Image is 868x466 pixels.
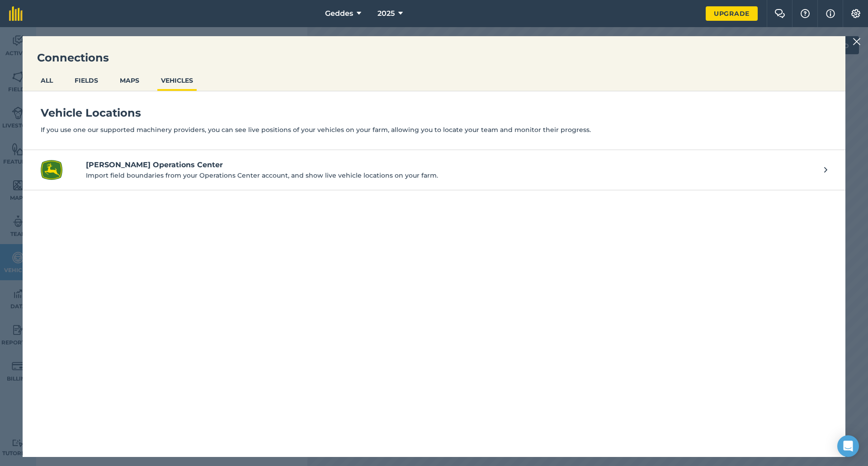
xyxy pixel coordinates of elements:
a: Upgrade [706,6,758,21]
h4: [PERSON_NAME] Operations Center [86,160,815,170]
img: svg+xml;base64,PHN2ZyB4bWxucz0iaHR0cDovL3d3dy53My5vcmcvMjAwMC9zdmciIHdpZHRoPSIxNyIgaGVpZ2h0PSIxNy... [826,8,835,19]
img: A question mark icon [800,9,811,18]
a: John Deere Operations Center logo[PERSON_NAME] Operations CenterImport field boundaries from your... [23,150,845,190]
button: ALL [37,72,57,89]
img: A cog icon [850,9,861,18]
img: John Deere Operations Center logo [41,159,62,181]
p: If you use one our supported machinery providers, you can see live positions of your vehicles on ... [41,125,827,135]
button: MAPS [116,72,143,89]
button: FIELDS [71,72,102,89]
img: Two speech bubbles overlapping with the left bubble in the forefront [774,9,785,18]
img: svg+xml;base64,PHN2ZyB4bWxucz0iaHR0cDovL3d3dy53My5vcmcvMjAwMC9zdmciIHdpZHRoPSIyMiIgaGVpZ2h0PSIzMC... [853,36,861,47]
button: VEHICLES [157,72,197,89]
span: Geddes [325,8,353,19]
div: Open Intercom Messenger [837,435,859,457]
img: fieldmargin Logo [9,6,23,21]
h3: Connections [23,51,845,65]
h4: Vehicle Locations [41,106,827,120]
span: 2025 [377,8,395,19]
p: Import field boundaries from your Operations Center account, and show live vehicle locations on y... [86,170,815,180]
